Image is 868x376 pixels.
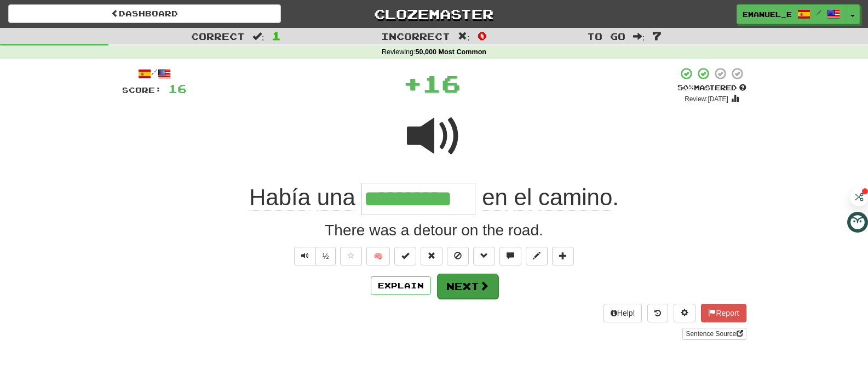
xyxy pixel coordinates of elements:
[317,184,355,211] span: una
[394,247,416,265] button: Set this sentence to 100% Mastered (alt+m)
[437,274,498,299] button: Next
[371,276,431,295] button: Explain
[191,31,245,42] span: Correct
[478,29,487,42] span: 0
[8,4,281,23] a: Dashboard
[701,304,746,322] button: Report
[292,247,336,265] div: Text-to-speech controls
[168,82,187,95] span: 16
[737,4,846,24] a: emanuel_e /
[340,247,362,265] button: Favorite sentence (alt+f)
[122,67,187,80] div: /
[499,247,521,265] button: Discuss sentence (alt+u)
[538,184,612,211] span: camino
[677,83,694,92] span: 50 %
[685,95,728,103] small: Review: [DATE]
[652,29,662,42] span: 7
[272,29,281,42] span: 1
[473,247,495,265] button: Grammar (alt+g)
[315,247,336,265] button: ½
[603,304,642,322] button: Help!
[416,48,486,56] strong: 50,000 Most Common
[294,247,316,265] button: Play sentence audio (ctl+space)
[122,85,162,95] span: Score:
[552,247,574,265] button: Add to collection (alt+a)
[381,31,450,42] span: Incorrect
[458,32,470,41] span: :
[677,83,746,93] div: Mastered
[743,9,792,19] span: emanuel_e
[587,31,625,42] span: To go
[252,32,265,41] span: :
[447,247,469,265] button: Ignore sentence (alt+i)
[122,219,746,241] div: There was a detour on the road.
[422,70,461,97] span: 16
[297,4,570,24] a: Clozemaster
[816,9,821,16] span: /
[647,304,668,322] button: Round history (alt+y)
[366,247,390,265] button: 🧠
[514,184,532,211] span: el
[682,328,746,340] a: Sentence Source
[421,247,442,265] button: Reset to 0% Mastered (alt+r)
[475,184,619,211] span: .
[482,184,508,211] span: en
[633,32,645,41] span: :
[249,184,311,211] span: Había
[403,67,422,100] span: +
[526,247,548,265] button: Edit sentence (alt+d)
